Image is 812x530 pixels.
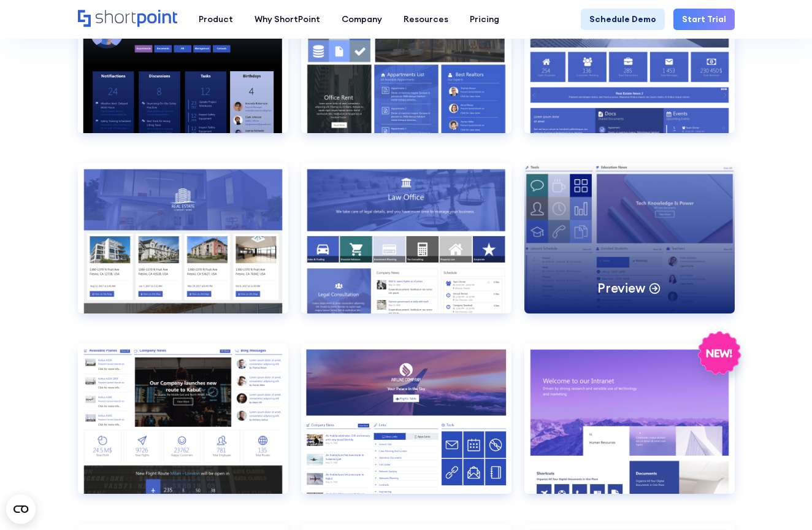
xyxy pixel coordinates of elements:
[393,9,459,30] a: Resources
[597,280,645,296] p: Preview
[6,494,36,524] button: Open CMP widget
[255,13,320,26] div: Why ShortPoint
[244,9,331,30] a: Why ShortPoint
[524,344,735,511] a: Enterprise 1
[301,163,511,331] a: Employees Directory 1
[78,10,178,28] a: Home
[404,13,448,26] div: Resources
[459,9,510,30] a: Pricing
[524,163,735,331] a: Employees Directory 2Preview
[301,344,511,511] a: Employees Directory 4
[78,163,288,331] a: Documents 3
[199,13,233,26] div: Product
[342,13,382,26] div: Company
[673,9,735,30] a: Start Trial
[470,13,499,26] div: Pricing
[78,344,288,511] a: Employees Directory 3
[188,9,244,30] a: Product
[751,471,812,530] iframe: Chat Widget
[581,9,665,30] a: Schedule Demo
[331,9,393,30] a: Company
